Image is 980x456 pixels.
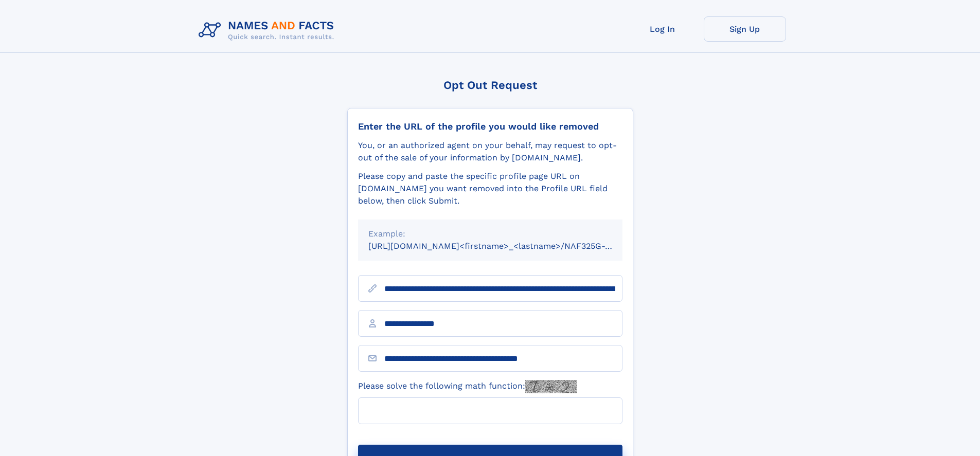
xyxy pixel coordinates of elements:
[621,16,704,42] a: Log In
[368,241,642,251] small: [URL][DOMAIN_NAME]<firstname>_<lastname>/NAF325G-xxxxxxxx
[704,16,786,42] a: Sign Up
[358,380,577,393] label: Please solve the following math function:
[358,121,622,132] div: Enter the URL of the profile you would like removed
[347,79,633,92] div: Opt Out Request
[358,170,622,207] div: Please copy and paste the specific profile page URL on [DOMAIN_NAME] you want removed into the Pr...
[358,139,622,164] div: You, or an authorized agent on your behalf, may request to opt-out of the sale of your informatio...
[194,16,343,44] img: Logo Names and Facts
[368,228,612,240] div: Example:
